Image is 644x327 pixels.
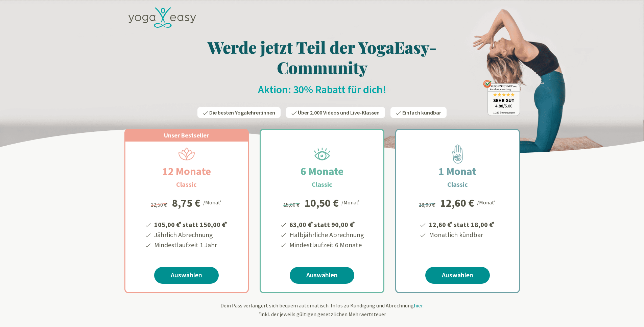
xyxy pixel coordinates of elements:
[288,230,364,240] li: Halbjährliche Abrechnung
[146,163,227,179] h2: 12 Monate
[151,201,169,208] span: 12,50 €
[172,198,200,208] div: 8,75 €
[402,109,441,116] span: Einfach kündbar
[428,218,496,230] li: 12,60 € statt 18,00 €
[428,230,496,240] li: Monatlich kündbar
[284,163,360,179] h2: 6 Monate
[153,240,228,250] li: Mindestlaufzeit 1 Jahr
[290,267,354,284] a: Auswählen
[440,198,474,208] div: 12,60 €
[124,301,520,318] div: Dein Pass verlängert sich bequem automatisch. Infos zu Kündigung und Abrechnung
[288,240,364,250] li: Mindestlaufzeit 6 Monate
[203,198,222,206] div: /Monat
[477,198,496,206] div: /Monat
[153,230,228,240] li: Jährlich Abrechnung
[298,109,380,116] span: Über 2.000 Videos und Live-Klassen
[153,218,228,230] li: 105,00 € statt 150,00 €
[305,198,339,208] div: 10,50 €
[419,201,437,208] span: 18,00 €
[422,163,493,179] h2: 1 Monat
[483,80,520,116] img: ausgezeichnet_badge.png
[209,109,275,116] span: Die besten Yogalehrer:innen
[447,179,468,190] h3: Classic
[283,201,301,208] span: 15,00 €
[154,267,219,284] a: Auswählen
[176,179,197,190] h3: Classic
[258,311,386,318] span: inkl. der jeweils gültigen gesetzlichen Mehrwertsteuer
[288,218,364,230] li: 63,00 € statt 90,00 €
[425,267,490,284] a: Auswählen
[124,37,520,77] h1: Werde jetzt Teil der YogaEasy-Community
[341,198,361,206] div: /Monat
[164,131,209,139] span: Unser Bestseller
[312,179,332,190] h3: Classic
[414,302,424,309] span: hier.
[124,83,520,96] h2: Aktion: 30% Rabatt für dich!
